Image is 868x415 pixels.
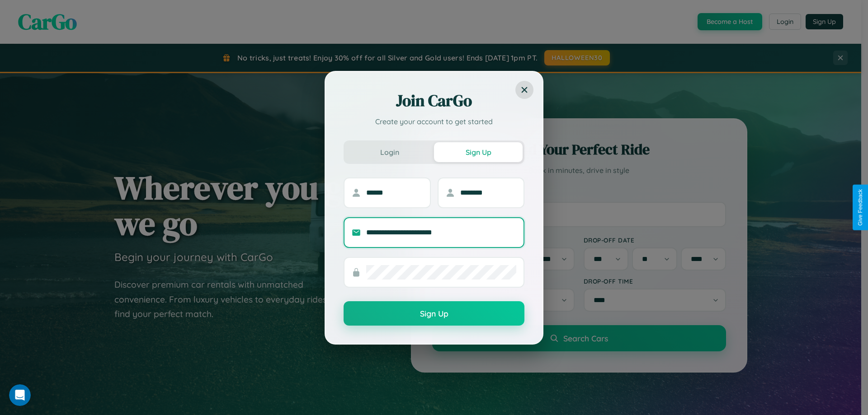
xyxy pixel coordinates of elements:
button: Sign Up [434,142,523,162]
p: Create your account to get started [344,116,524,127]
iframe: Intercom live chat [9,384,31,406]
div: Give Feedback [857,189,863,226]
button: Sign Up [344,301,524,326]
button: Login [345,142,434,162]
h2: Join CarGo [344,90,524,112]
